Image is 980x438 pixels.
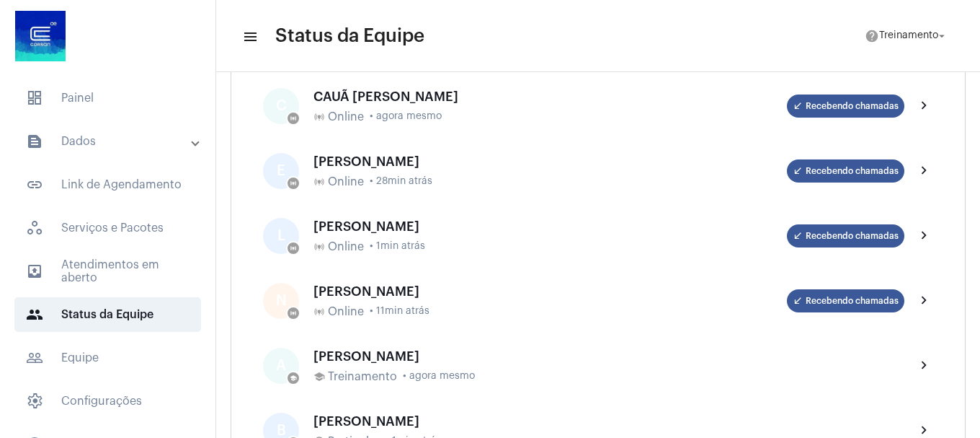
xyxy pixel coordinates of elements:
[14,81,201,115] span: Painel
[328,110,364,123] span: Online
[26,349,43,367] mat-icon: sidenav icon
[275,25,424,48] span: Status da Equipe
[935,30,948,43] mat-icon: arrow_drop_down
[26,219,43,237] span: sidenav icon
[263,348,299,384] div: A
[793,101,803,111] mat-icon: call_received
[787,224,904,248] mat-chip: Recebendo chamadas
[865,29,879,43] mat-icon: help
[14,297,201,332] span: Status da Equipe
[9,124,215,159] mat-expansion-panel-header: sidenav iconDados
[787,159,904,183] mat-chip: Recebendo chamadas
[313,176,325,188] mat-icon: online_prediction
[787,289,904,312] mat-chip: Recebendo chamadas
[370,306,429,317] span: • 11min atrás
[263,88,299,124] div: C
[916,227,933,245] mat-icon: chevron_right
[313,414,904,429] div: [PERSON_NAME]
[313,284,787,299] div: [PERSON_NAME]
[290,180,297,187] mat-icon: online_prediction
[263,218,299,254] div: L
[290,115,297,122] mat-icon: online_prediction
[26,89,43,107] span: sidenav icon
[290,375,297,382] mat-icon: school
[793,296,803,306] mat-icon: call_received
[313,89,787,104] div: CAUÃ [PERSON_NAME]
[26,306,43,323] mat-icon: sidenav icon
[328,305,364,318] span: Online
[370,241,425,252] span: • 1min atrás
[263,153,299,189] div: E
[26,133,43,150] mat-icon: sidenav icon
[26,176,43,193] mat-icon: sidenav icon
[313,219,787,234] div: [PERSON_NAME]
[242,28,257,45] mat-icon: sidenav icon
[26,263,43,280] mat-icon: sidenav icon
[14,341,201,375] span: Equipe
[313,371,325,382] mat-icon: school
[793,231,803,241] mat-icon: call_received
[290,310,297,317] mat-icon: online_prediction
[26,133,192,150] mat-panel-title: Dados
[916,292,933,310] mat-icon: chevron_right
[290,245,297,252] mat-icon: online_prediction
[263,283,299,319] div: N
[328,370,397,383] span: Treinamento
[14,167,201,202] span: Link de Agendamento
[313,154,787,169] div: [PERSON_NAME]
[793,166,803,176] mat-icon: call_received
[879,31,938,41] span: Treinamento
[916,357,933,375] mat-icon: chevron_right
[403,371,475,382] span: • agora mesmo
[916,162,933,180] mat-icon: chevron_right
[916,97,933,115] mat-icon: chevron_right
[313,241,325,253] mat-icon: online_prediction
[370,111,442,122] span: • agora mesmo
[14,211,201,245] span: Serviços e Pacotes
[313,349,904,364] div: [PERSON_NAME]
[14,384,201,419] span: Configurações
[328,175,364,188] span: Online
[370,176,432,187] span: • 28min atrás
[313,111,325,123] mat-icon: online_prediction
[328,240,364,253] span: Online
[787,95,904,118] mat-chip: Recebendo chamadas
[313,306,325,317] mat-icon: online_prediction
[14,254,201,289] span: Atendimentos em aberto
[26,393,43,410] span: sidenav icon
[856,22,957,51] button: Treinamento
[12,7,69,65] img: d4669ae0-8c07-2337-4f67-34b0df7f5ae4.jpeg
